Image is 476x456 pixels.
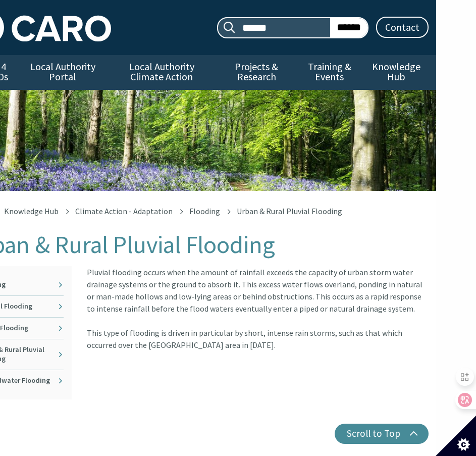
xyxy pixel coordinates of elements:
[364,55,429,90] a: Knowledge Hub
[237,206,342,216] span: Urban & Rural Pluvial Flooding
[436,416,476,456] button: Set cookie preferences
[87,266,429,351] article: Pluvial flooding occurs when the amount of rainfall exceeds the capacity of urban storm water dra...
[4,206,59,216] a: Knowledge Hub
[75,206,173,216] a: Climate Action - Adaptation
[335,424,429,444] button: Scroll to Top
[295,55,364,90] a: Training & Events
[189,206,220,216] a: Flooding
[376,17,429,38] a: Contact
[218,55,295,90] a: Projects & Research
[105,55,218,90] a: Local Authority Climate Action
[20,55,105,90] a: Local Authority Portal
